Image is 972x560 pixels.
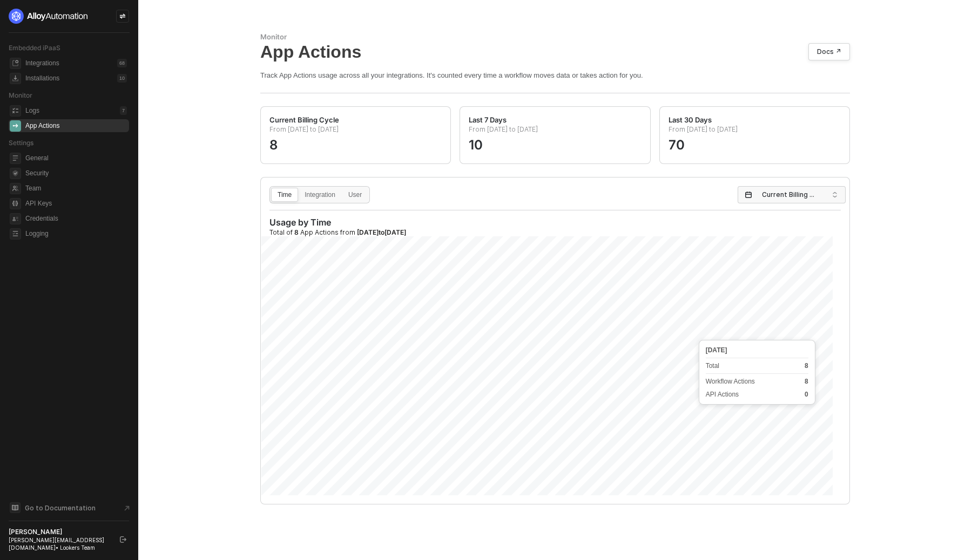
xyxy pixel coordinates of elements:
[269,125,442,138] p: From [DATE] to [DATE]
[25,212,127,225] span: Credentials
[357,228,406,236] span: [DATE] to [DATE]
[669,115,712,125] div: Last 30 Days
[299,192,341,209] div: Integration
[10,183,21,194] span: team
[808,43,850,60] a: Docs ↗
[9,9,89,24] img: logo
[9,91,32,99] span: Monitor
[9,9,129,24] a: logo
[9,501,130,514] a: Knowledge Base
[10,198,21,209] span: api-key
[269,131,442,148] div: 8
[10,168,21,179] span: security
[10,153,21,164] span: general
[25,227,127,240] span: Logging
[10,228,21,240] span: logging
[25,106,39,115] div: Logs
[10,213,21,224] span: credentials
[260,32,850,42] div: Monitor
[469,125,641,138] p: From [DATE] to [DATE]
[25,503,96,513] span: Go to Documentation
[9,44,60,52] span: Embedded iPaaS
[269,217,841,228] div: Usage by Time
[25,197,127,210] span: API Keys
[294,228,299,236] span: 8
[10,502,21,513] span: documentation
[9,528,110,536] div: [PERSON_NAME]
[9,536,110,551] div: [PERSON_NAME][EMAIL_ADDRESS][DOMAIN_NAME] • Lookers Team
[25,121,59,131] div: App Actions
[25,182,127,195] span: Team
[9,139,33,147] span: Settings
[469,131,641,148] div: 10
[117,74,127,83] div: 10
[10,73,21,84] span: installations
[10,120,21,132] span: icon-app-actions
[10,58,21,69] span: integrations
[119,13,126,19] span: icon-swap
[10,105,21,117] span: icon-logs
[25,59,59,68] div: Integrations
[269,115,339,125] div: Current Billing Cycle
[117,59,127,67] div: 68
[762,187,826,203] span: Current Billing Cycle
[260,71,850,80] div: Track App Actions usage across all your integrations. It's counted every time a workflow moves da...
[260,42,850,62] div: App Actions
[25,152,127,165] span: General
[669,131,841,148] div: 70
[669,125,841,138] p: From [DATE] to [DATE]
[272,192,298,209] div: Time
[342,192,368,209] div: User
[120,106,127,115] div: 7
[817,47,841,56] div: Docs ↗
[120,536,126,543] span: logout
[122,503,132,514] span: document-arrow
[25,167,127,180] span: Security
[25,74,59,83] div: Installations
[469,115,507,125] div: Last 7 Days
[269,228,841,237] div: Total of App Actions from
